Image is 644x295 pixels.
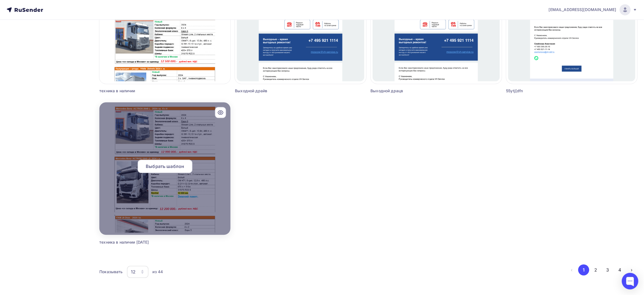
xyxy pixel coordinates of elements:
[99,269,123,275] div: Показывать
[578,265,589,276] button: Go to page 1
[566,265,638,276] ul: Pagination
[99,88,182,94] div: техника в наличии
[99,240,182,245] div: техника в наличии [DATE]
[626,265,637,276] button: Go to next page
[371,88,454,94] div: Выходной драцв
[146,163,184,170] span: Выбрать шаблон
[590,265,601,276] button: Go to page 2
[235,88,318,94] div: Выходной драйв
[131,269,136,275] div: 12
[549,4,637,15] a: [EMAIL_ADDRESS][DOMAIN_NAME]
[602,265,613,276] button: Go to page 3
[549,7,616,13] span: [EMAIL_ADDRESS][DOMAIN_NAME]
[614,265,626,276] button: Go to page 4
[506,88,589,94] div: 55ytj[dfn
[127,266,149,278] button: 12
[153,269,163,275] div: из 44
